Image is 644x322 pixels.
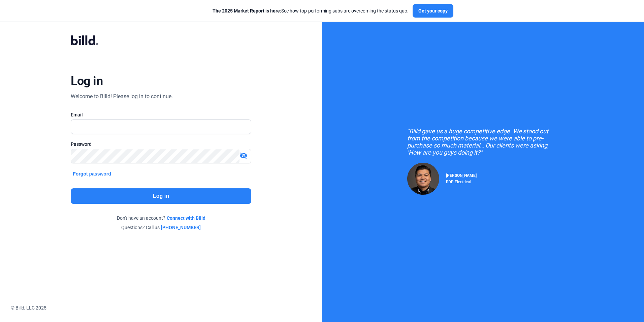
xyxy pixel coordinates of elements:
div: Email [71,111,251,118]
div: See how top-performing subs are overcoming the status quo. [213,7,409,14]
a: [PHONE_NUMBER] [161,224,201,231]
button: Get your copy [413,4,453,18]
span: [PERSON_NAME] [446,173,477,178]
div: Don't have an account? [71,215,251,221]
a: Connect with Billd [167,215,205,221]
div: Log in [71,74,103,88]
div: RDP Electrical [446,178,477,184]
button: Log in [71,188,251,204]
div: "Billd gave us a huge competitive edge. We stood out from the competition because we were able to... [407,128,559,156]
span: The 2025 Market Report is here: [213,8,281,14]
div: Password [71,141,251,147]
div: Welcome to Billd! Please log in to continue. [71,92,173,101]
div: Questions? Call us [71,224,251,231]
mat-icon: visibility_off [239,152,248,160]
button: Forgot password [71,170,113,178]
img: Raul Pacheco [407,163,439,195]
